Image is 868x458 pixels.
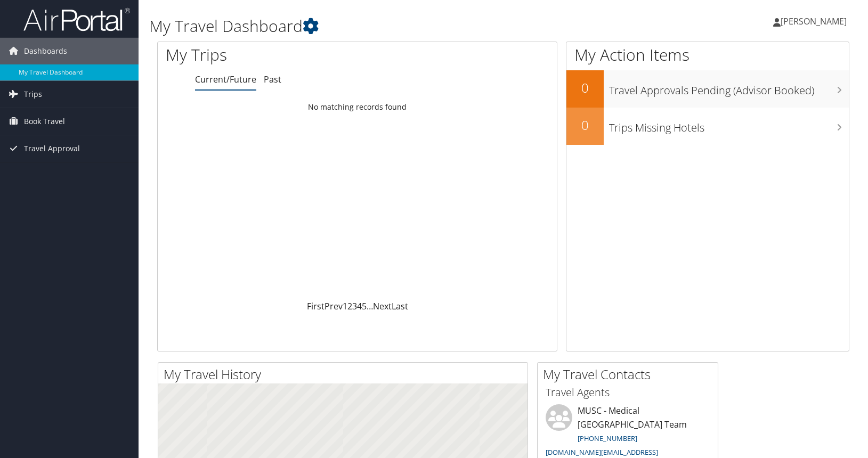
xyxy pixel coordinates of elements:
h1: My Travel Dashboard [149,15,621,37]
a: Current/Future [195,73,256,85]
a: Next [373,300,392,312]
h1: My Trips [166,44,383,66]
h3: Travel Agents [546,385,710,400]
h2: 0 [566,79,604,97]
span: Book Travel [24,108,65,135]
h3: Trips Missing Hotels [609,115,849,135]
a: 4 [357,300,362,312]
td: No matching records found [158,97,557,117]
a: Prev [325,300,343,312]
a: [PHONE_NUMBER] [578,434,637,443]
a: [PERSON_NAME] [773,5,857,37]
a: 0Travel Approvals Pending (Advisor Booked) [566,70,849,108]
a: 3 [352,300,357,312]
a: First [307,300,325,312]
img: airportal-logo.png [23,7,130,32]
a: 1 [343,300,347,312]
h2: 0 [566,116,604,134]
span: Travel Approval [24,135,80,162]
a: 5 [362,300,367,312]
a: 0Trips Missing Hotels [566,108,849,145]
span: Dashboards [24,38,67,64]
h3: Travel Approvals Pending (Advisor Booked) [609,78,849,98]
h2: My Travel History [164,365,528,383]
h2: My Travel Contacts [543,365,718,383]
span: … [367,300,373,312]
span: Trips [24,81,42,108]
h1: My Action Items [566,44,849,66]
a: 2 [347,300,352,312]
a: Last [392,300,408,312]
span: [PERSON_NAME] [781,15,847,27]
a: Past [264,73,281,85]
